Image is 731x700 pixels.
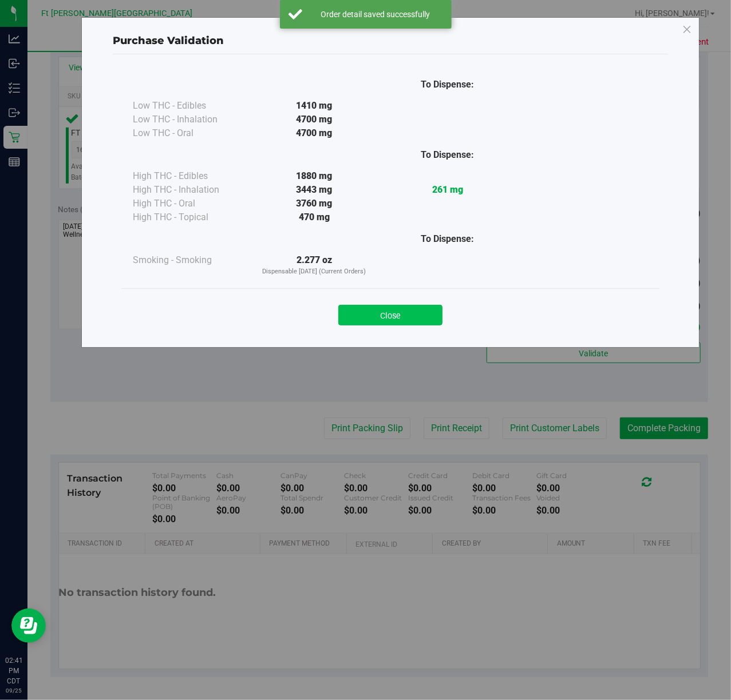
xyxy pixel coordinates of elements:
div: To Dispense: [381,232,514,246]
div: To Dispense: [381,148,514,162]
div: 4700 mg [247,113,381,126]
button: Close [338,305,442,325]
div: To Dispense: [381,78,514,92]
div: Low THC - Inhalation [133,113,247,126]
div: 4700 mg [247,126,381,140]
div: 2.277 oz [247,253,381,277]
div: 470 mg [247,210,381,224]
div: Low THC - Edibles [133,99,247,113]
div: High THC - Inhalation [133,183,247,197]
div: Low THC - Oral [133,126,247,140]
div: Smoking - Smoking [133,253,247,267]
div: High THC - Topical [133,210,247,224]
strong: 261 mg [432,184,463,195]
div: 3443 mg [247,183,381,197]
div: Order detail saved successfully [309,9,443,20]
p: Dispensable [DATE] (Current Orders) [247,267,381,277]
div: High THC - Oral [133,197,247,210]
div: 1410 mg [247,99,381,113]
div: 1880 mg [247,169,381,183]
iframe: Resource center [11,608,46,643]
span: Purchase Validation [113,34,224,47]
div: 3760 mg [247,197,381,210]
div: High THC - Edibles [133,169,247,183]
